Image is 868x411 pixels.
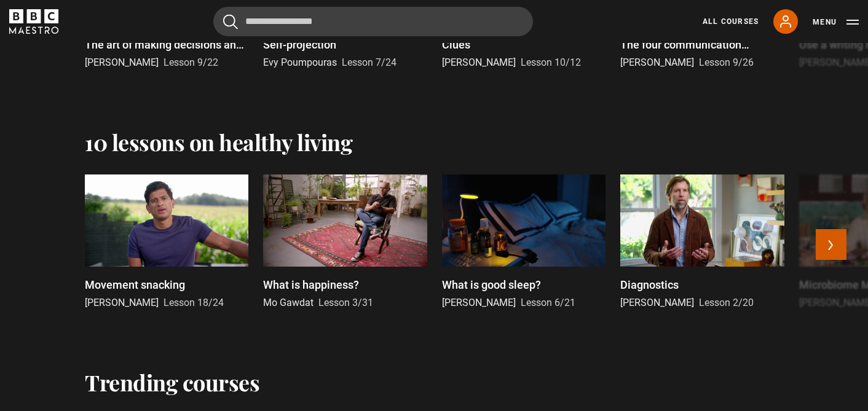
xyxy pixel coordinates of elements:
[521,57,581,68] span: Lesson 10/12
[85,36,248,53] p: The art of making decisions and the joy of missing out
[85,276,185,293] p: Movement snacking
[213,7,533,36] input: Search
[223,14,238,29] button: Submit the search query
[85,297,159,308] span: [PERSON_NAME]
[85,369,259,395] h2: Trending courses
[442,297,516,308] span: [PERSON_NAME]
[263,57,337,68] span: Evy Poumpouras
[85,129,352,155] h2: 10 lessons on healthy living
[318,297,373,308] span: Lesson 3/31
[85,57,159,68] span: [PERSON_NAME]
[703,16,759,27] a: All Courses
[620,276,679,293] p: Diagnostics
[442,276,541,293] p: What is good sleep?
[699,297,754,308] span: Lesson 2/20
[164,297,224,308] span: Lesson 18/24
[342,57,397,68] span: Lesson 7/24
[442,174,606,310] a: What is good sleep? [PERSON_NAME] Lesson 6/21
[620,36,784,53] p: The four communication languages
[521,297,575,308] span: Lesson 6/21
[263,174,427,310] a: What is happiness? Mo Gawdat Lesson 3/31
[263,36,336,53] p: Self-projection
[699,57,754,68] span: Lesson 9/26
[620,297,694,308] span: [PERSON_NAME]
[620,57,694,68] span: [PERSON_NAME]
[263,276,359,293] p: What is happiness?
[9,9,58,34] svg: BBC Maestro
[85,174,248,310] a: Movement snacking [PERSON_NAME] Lesson 18/24
[442,57,516,68] span: [PERSON_NAME]
[813,16,859,28] button: Toggle navigation
[263,297,314,308] span: Mo Gawdat
[620,174,784,310] a: Diagnostics [PERSON_NAME] Lesson 2/20
[164,57,218,68] span: Lesson 9/22
[442,36,470,53] p: Clues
